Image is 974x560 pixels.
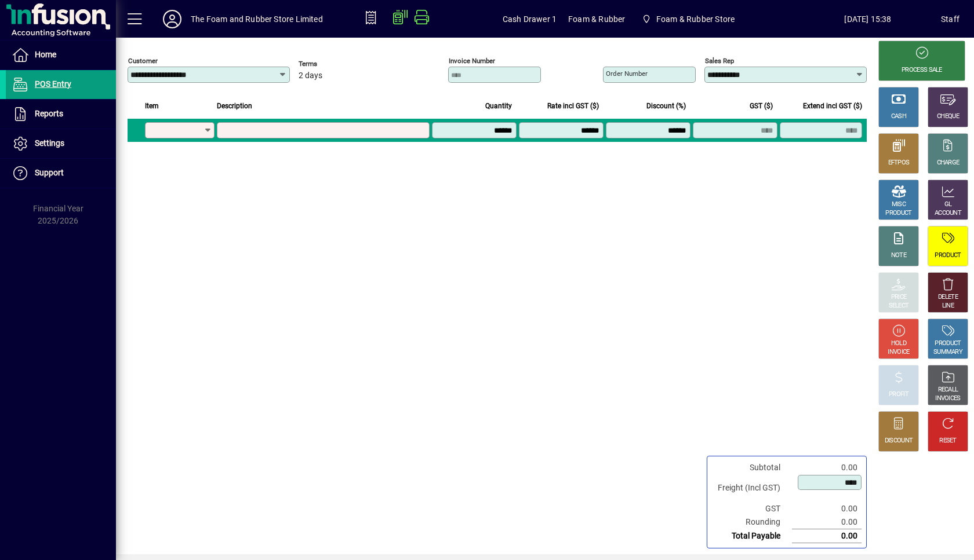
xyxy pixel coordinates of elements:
[35,138,64,148] span: Settings
[568,10,625,28] span: Foam & Rubber
[6,159,116,188] a: Support
[449,57,495,65] mat-label: Invoice number
[712,461,792,474] td: Subtotal
[705,57,734,65] mat-label: Sales rep
[889,390,908,399] div: PROFIT
[937,159,960,167] div: CHARGE
[885,437,913,445] div: DISCOUNT
[606,69,648,78] mat-label: Order number
[938,293,958,302] div: DELETE
[712,474,792,502] td: Freight (Incl GST)
[941,10,960,28] div: Staff
[35,168,64,177] span: Support
[217,100,252,112] span: Description
[35,109,63,118] span: Reports
[891,293,907,302] div: PRICE
[485,100,512,112] span: Quantity
[750,100,773,112] span: GST ($)
[892,200,906,209] div: MISC
[944,200,952,209] div: GL
[933,348,962,357] div: SUMMARY
[712,529,792,543] td: Total Payable
[803,100,862,112] span: Extend incl GST ($)
[191,10,323,28] div: The Foam and Rubber Store Limited
[885,209,911,218] div: PRODUCT
[935,339,961,348] div: PRODUCT
[939,437,957,445] div: RESET
[145,100,159,112] span: Item
[935,251,961,260] div: PRODUCT
[299,71,322,80] span: 2 days
[547,100,599,112] span: Rate incl GST ($)
[889,302,909,310] div: SELECT
[792,502,862,515] td: 0.00
[795,10,941,28] span: [DATE] 15:38
[792,515,862,529] td: 0.00
[935,394,960,403] div: INVOICES
[792,529,862,543] td: 0.00
[891,112,906,121] div: CASH
[646,100,686,112] span: Discount (%)
[503,10,557,28] span: Cash Drawer 1
[938,386,958,394] div: RECALL
[128,57,158,65] mat-label: Customer
[942,302,954,310] div: LINE
[154,9,191,30] button: Profile
[6,100,116,129] a: Reports
[935,209,961,218] div: ACCOUNT
[299,60,368,68] span: Terms
[937,112,959,121] div: CHEQUE
[792,461,862,474] td: 0.00
[6,129,116,158] a: Settings
[902,66,942,75] div: PROCESS SALE
[712,515,792,529] td: Rounding
[35,50,56,59] span: Home
[888,348,909,357] div: INVOICE
[656,10,735,28] span: Foam & Rubber Store
[888,159,910,167] div: EFTPOS
[6,41,116,69] a: Home
[891,251,906,260] div: NOTE
[35,79,71,89] span: POS Entry
[637,9,739,30] span: Foam & Rubber Store
[891,339,906,348] div: HOLD
[712,502,792,515] td: GST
